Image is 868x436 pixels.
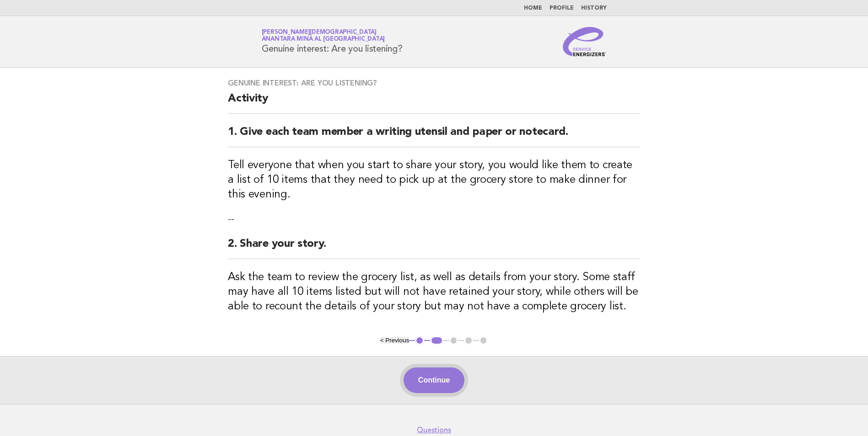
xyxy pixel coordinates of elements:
[524,5,542,11] a: Home
[228,213,640,226] p: --
[228,125,640,147] h2: 1. Give each team member a writing utensil and paper or notecard.
[415,336,424,345] button: 1
[563,27,607,56] img: Service Energizers
[228,79,640,88] h3: Genuine interest: Are you listening?
[228,237,640,259] h2: 2. Share your story.
[228,158,640,202] h3: Tell everyone that when you start to share your story, you would like them to create a list of 10...
[262,37,385,43] span: Anantara Mina al [GEOGRAPHIC_DATA]
[417,425,451,435] a: Questions
[262,30,403,53] h1: Genuine interest: Are you listening?
[581,5,607,11] a: History
[404,367,464,393] button: Continue
[380,337,409,344] button: < Previous
[430,336,443,345] button: 2
[228,91,640,114] h2: Activity
[550,5,574,11] a: Profile
[262,29,385,42] a: [PERSON_NAME][DEMOGRAPHIC_DATA]Anantara Mina al [GEOGRAPHIC_DATA]
[228,270,640,314] h3: Ask the team to review the grocery list, as well as details from your story. Some staff may have ...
